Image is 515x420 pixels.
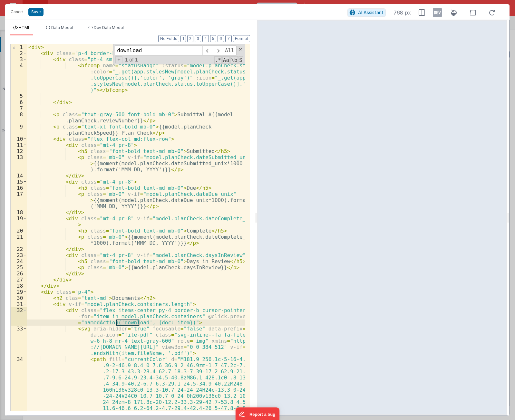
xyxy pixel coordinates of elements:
span: 1 of 1 [122,57,141,63]
div: 17 [11,191,27,209]
div: 31 [11,301,27,307]
div: 1 [11,44,27,50]
div: 30 [11,295,27,301]
div: 12 [11,148,27,154]
button: 5 [210,35,216,42]
div: 5 [11,93,27,99]
button: No Folds [158,35,179,42]
div: 9 [11,124,27,136]
div: 15 [11,179,27,185]
div: 25 [11,264,27,271]
button: 3 [195,35,201,42]
span: Search In Selection [238,56,243,64]
div: 18 [11,209,27,215]
span: Alt-Enter [223,45,237,56]
span: CaseSensitive Search [222,56,230,64]
span: Toggel Replace mode [115,56,122,63]
span: AI Assistant [358,10,384,15]
span: 768 px [394,9,411,16]
button: Cancel [7,7,27,16]
div: 29 [11,289,27,295]
div: 16 [11,185,27,191]
button: 7 [225,35,232,42]
div: 10 [11,136,27,142]
button: 1 [180,35,186,42]
span: Dev Data Model [94,25,124,30]
div: 20 [11,228,27,234]
div: 22 [11,246,27,252]
button: Format [233,35,250,42]
div: 11 [11,142,27,148]
button: 4 [202,35,209,42]
span: HTML [19,25,30,30]
div: 24 [11,258,27,264]
div: 26 [11,271,27,277]
span: Whole Word Search [230,56,238,64]
div: 32 [11,307,27,326]
div: 7 [11,105,27,111]
div: 23 [11,252,27,258]
div: 2 [11,50,27,56]
button: 2 [187,35,193,42]
div: 8 [11,111,27,124]
span: RegExp Search [214,56,222,64]
div: 3 [11,56,27,62]
button: Save [28,8,44,16]
div: 6 [11,99,27,105]
div: 28 [11,283,27,289]
span: Data Model [51,25,73,30]
input: Search for [115,45,202,56]
button: AI Assistant [347,8,386,17]
div: 4 [11,62,27,93]
div: 27 [11,277,27,283]
div: 19 [11,215,27,228]
div: 14 [11,173,27,179]
button: 6 [218,35,224,42]
div: 33 [11,326,27,356]
div: 21 [11,234,27,246]
div: 13 [11,154,27,173]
